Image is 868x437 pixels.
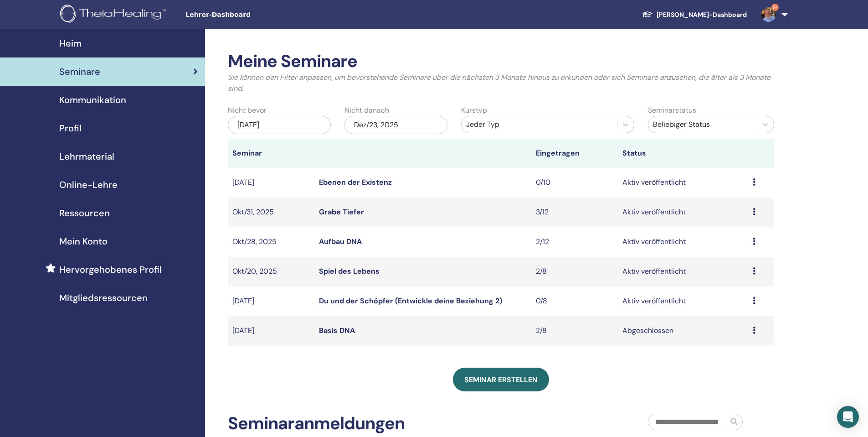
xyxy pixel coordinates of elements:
h2: Meine Seminare [228,51,774,72]
a: Du und der Schöpfer (Entwickle deine Beziehung 2) [319,296,502,306]
label: Nicht danach [344,105,389,116]
span: Lehrer-Dashboard [185,10,322,20]
td: Aktiv veröffentlicht [618,227,748,257]
label: Nicht bevor [228,105,267,116]
a: [PERSON_NAME]-Dashboard [635,6,754,23]
td: [DATE] [228,286,314,316]
a: Basis DNA [319,326,355,335]
a: Aufbau DNA [319,237,362,246]
a: Grabe Tiefer [319,207,364,217]
td: Aktiv veröffentlicht [618,168,748,198]
label: Kurstyp [461,105,487,116]
td: Abgeschlossen [618,316,748,346]
span: 9+ [771,4,779,11]
td: Aktiv veröffentlicht [618,286,748,316]
div: [DATE] [228,116,331,134]
td: Okt/31, 2025 [228,198,314,227]
img: default.jpg [761,7,776,22]
span: Seminare [59,65,100,78]
img: logo.png [60,5,169,25]
td: Aktiv veröffentlicht [618,198,748,227]
div: Beliebiger Status [653,119,752,130]
th: Seminar [228,139,314,168]
th: Status [618,139,748,168]
span: Mitgliedsressourcen [59,291,148,305]
span: Ressourcen [59,206,110,220]
img: graduation-cap-white.svg [642,10,653,18]
td: 3/12 [531,198,618,227]
span: Mein Konto [59,234,108,248]
span: Hervorgehobenes Profil [59,263,162,276]
a: Seminar erstellen [453,368,549,391]
span: Online-Lehre [59,178,118,192]
div: Dez/23, 2025 [344,116,447,134]
td: 2/8 [531,316,618,346]
td: 2/8 [531,257,618,286]
td: [DATE] [228,168,314,198]
p: Sie können den Filter anpassen, um bevorstehende Seminare über die nächsten 3 Monate hinaus zu er... [228,72,774,94]
a: Ebenen der Existenz [319,177,392,187]
td: Aktiv veröffentlicht [618,257,748,286]
a: Spiel des Lebens [319,266,380,276]
span: Lehrmaterial [59,150,114,163]
div: Open Intercom Messenger [837,406,859,428]
span: Kommunikation [59,93,126,107]
td: 0/8 [531,286,618,316]
td: 2/12 [531,227,618,257]
label: Seminarstatus [648,105,696,116]
td: Okt/20, 2025 [228,257,314,286]
th: Eingetragen [531,139,618,168]
h2: Seminaranmeldungen [228,413,405,434]
span: Seminar erstellen [464,375,538,385]
div: Jeder Typ [466,119,612,130]
td: Okt/28, 2025 [228,227,314,257]
span: Profil [59,121,82,135]
span: Heim [59,36,82,50]
td: [DATE] [228,316,314,346]
td: 0/10 [531,168,618,198]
